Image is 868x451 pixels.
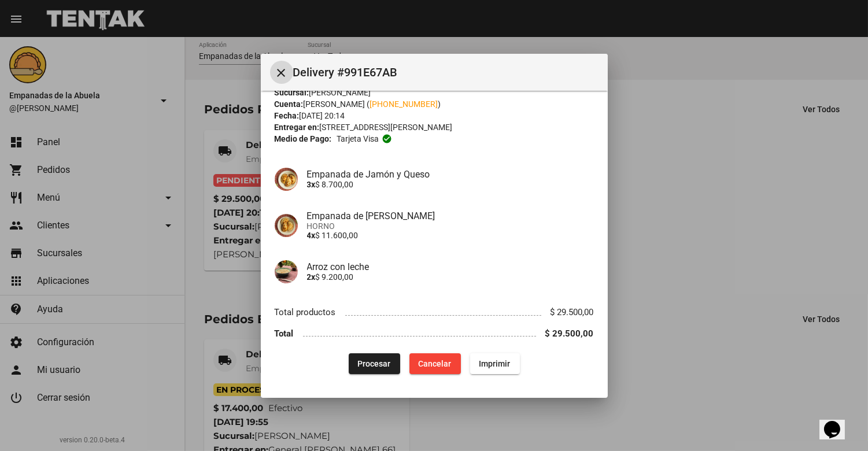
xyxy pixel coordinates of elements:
[275,323,594,344] li: Total $ 29.500,00
[419,359,452,368] span: Cancelar
[307,231,316,240] b: 4x
[307,231,594,240] p: $ 11.600,00
[275,66,289,80] mat-icon: Cerrar
[275,260,298,283] img: d09e00c6-96ea-46d4-8597-79d47507a349.jpg
[337,133,379,145] span: Tarjeta visa
[275,99,304,109] strong: Cuenta:
[275,121,594,133] div: [STREET_ADDRESS][PERSON_NAME]
[275,98,594,110] div: [PERSON_NAME] ( )
[307,261,594,272] h4: Arroz con leche
[470,353,520,374] button: Imprimir
[275,87,594,98] div: [PERSON_NAME]
[275,88,309,97] strong: Sucursal:
[307,180,594,189] p: $ 8.700,00
[275,133,332,145] strong: Medio de Pago:
[307,221,594,231] span: HORNO
[275,214,298,237] img: f753fea7-0f09-41b3-9a9e-ddb84fc3b359.jpg
[307,210,594,221] h4: Empanada de [PERSON_NAME]
[275,111,300,120] strong: Fecha:
[307,169,594,180] h4: Empanada de Jamón y Queso
[479,359,511,368] span: Imprimir
[349,353,400,374] button: Procesar
[275,123,320,132] strong: Entregar en:
[293,63,599,82] span: Delivery #991E67AB
[307,272,594,282] p: $ 9.200,00
[307,180,316,189] b: 3x
[275,168,298,191] img: 72c15bfb-ac41-4ae4-a4f2-82349035ab42.jpg
[409,353,461,374] button: Cancelar
[370,99,438,109] a: [PHONE_NUMBER]
[307,272,316,282] b: 2x
[270,61,293,84] button: Cerrar
[358,359,391,368] span: Procesar
[275,110,594,121] div: [DATE] 20:14
[275,302,594,323] li: Total productos $ 29.500,00
[382,134,392,144] mat-icon: check_circle
[819,405,856,439] iframe: chat widget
